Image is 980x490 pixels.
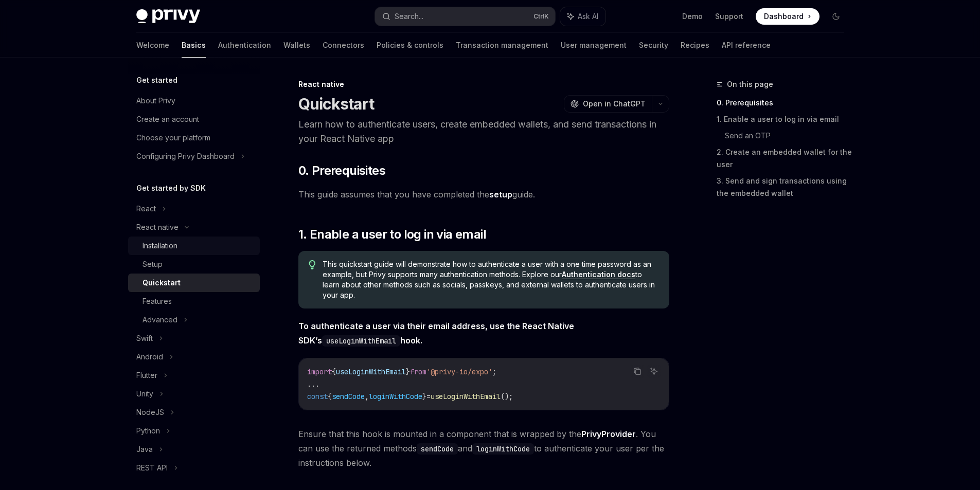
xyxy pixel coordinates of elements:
[298,162,385,179] span: 0. Prerequisites
[828,8,844,25] button: Toggle dark mode
[725,128,852,144] a: Send an OTP
[136,9,200,24] img: dark logo
[142,295,172,307] div: Features
[717,111,852,128] a: 1. Enable a user to log in via email
[323,259,658,300] span: This quickstart guide will demonstrate how to authenticate a user with a one time password as an ...
[682,11,703,22] a: Demo
[136,388,153,400] div: Unity
[182,33,206,58] a: Basics
[307,367,332,376] span: import
[298,427,669,470] span: Ensure that this hook is mounted in a component that is wrapped by the . You can use the returned...
[283,33,310,58] a: Wallets
[456,33,548,58] a: Transaction management
[136,182,206,194] h5: Get started by SDK
[681,33,709,58] a: Recipes
[136,33,169,58] a: Welcome
[218,33,271,58] a: Authentication
[647,365,661,378] button: Ask AI
[136,95,175,107] div: About Privy
[142,240,177,252] div: Installation
[136,74,177,86] h5: Get started
[562,270,635,279] a: Authentication docs
[489,189,512,200] a: setup
[764,11,804,22] span: Dashboard
[136,369,157,382] div: Flutter
[136,351,163,363] div: Android
[395,10,423,23] div: Search...
[533,12,549,21] span: Ctrl K
[136,443,153,456] div: Java
[136,221,179,233] div: React native
[722,33,771,58] a: API reference
[631,365,644,378] button: Copy the contents from the code block
[136,406,164,419] div: NodeJS
[128,129,260,147] a: Choose your platform
[128,110,260,129] a: Create an account
[298,79,669,89] div: React native
[492,367,496,376] span: ;
[560,7,605,26] button: Ask AI
[727,78,773,90] span: On this page
[581,429,636,440] a: PrivyProvider
[717,173,852,202] a: 3. Send and sign transactions using the embedded wallet
[336,367,406,376] span: useLoginWithEmail
[298,95,375,113] h1: Quickstart
[501,392,513,401] span: ();
[298,226,486,243] span: 1. Enable a user to log in via email
[472,443,534,455] code: loginWithCode
[717,144,852,173] a: 2. Create an embedded wallet for the user
[422,392,426,401] span: }
[298,117,669,146] p: Learn how to authenticate users, create embedded wallets, and send transactions in your React Nat...
[431,392,501,401] span: useLoginWithEmail
[756,8,819,25] a: Dashboard
[142,258,163,270] div: Setup
[332,392,365,401] span: sendCode
[307,392,328,401] span: const
[309,260,316,269] svg: Tip
[578,11,598,22] span: Ask AI
[426,367,492,376] span: '@privy-io/expo'
[136,113,199,125] div: Create an account
[365,392,369,401] span: ,
[375,7,555,26] button: Search...CtrlK
[717,95,852,111] a: 0. Prerequisites
[417,443,458,455] code: sendCode
[128,92,260,110] a: About Privy
[136,203,156,215] div: React
[142,314,177,326] div: Advanced
[128,255,260,274] a: Setup
[298,187,669,202] span: This guide assumes that you have completed the guide.
[406,367,410,376] span: }
[128,237,260,255] a: Installation
[307,379,319,389] span: ...
[128,292,260,311] a: Features
[142,277,181,289] div: Quickstart
[369,392,422,401] span: loginWithCode
[328,392,332,401] span: {
[426,392,431,401] span: =
[410,367,426,376] span: from
[323,33,364,58] a: Connectors
[322,335,400,347] code: useLoginWithEmail
[564,95,652,113] button: Open in ChatGPT
[377,33,443,58] a: Policies & controls
[298,321,574,346] strong: To authenticate a user via their email address, use the React Native SDK’s hook.
[136,132,210,144] div: Choose your platform
[136,150,235,162] div: Configuring Privy Dashboard
[715,11,743,22] a: Support
[561,33,627,58] a: User management
[583,99,646,109] span: Open in ChatGPT
[136,332,153,344] div: Swift
[136,462,168,474] div: REST API
[639,33,668,58] a: Security
[332,367,336,376] span: {
[136,425,160,437] div: Python
[128,274,260,292] a: Quickstart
